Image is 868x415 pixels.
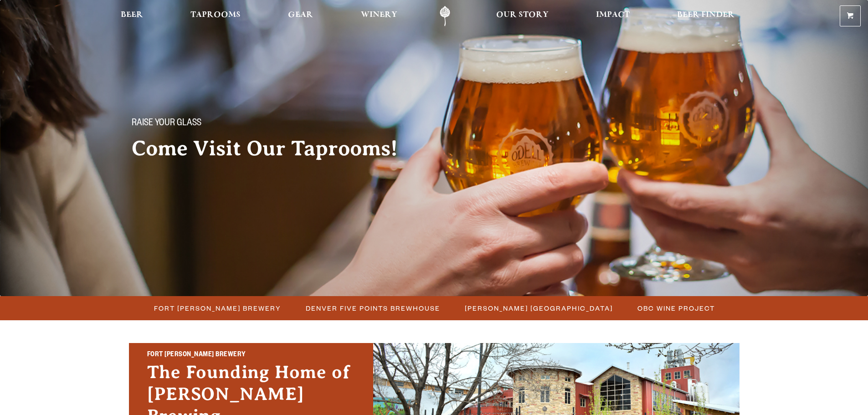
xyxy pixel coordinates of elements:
[465,302,613,315] span: [PERSON_NAME] [GEOGRAPHIC_DATA]
[637,302,715,315] span: OBC Wine Project
[115,6,149,26] a: Beer
[149,302,286,315] a: Fort [PERSON_NAME] Brewery
[671,6,740,26] a: Beer Finder
[147,349,355,361] h2: Fort [PERSON_NAME] Brewery
[590,6,636,26] a: Impact
[361,11,397,19] span: Winery
[490,6,555,26] a: Our Story
[288,11,313,19] span: Gear
[596,11,630,19] span: Impact
[632,302,719,315] a: OBC Wine Project
[282,6,319,26] a: Gear
[132,118,201,130] span: Raise your glass
[154,302,281,315] span: Fort [PERSON_NAME] Brewery
[355,6,403,26] a: Winery
[300,302,445,315] a: Denver Five Points Brewhouse
[459,302,617,315] a: [PERSON_NAME] [GEOGRAPHIC_DATA]
[677,11,734,19] span: Beer Finder
[185,6,247,26] a: Taprooms
[121,11,143,19] span: Beer
[496,11,549,19] span: Our Story
[190,11,241,19] span: Taprooms
[306,302,440,315] span: Denver Five Points Brewhouse
[428,6,462,26] a: Odell Home
[132,137,416,160] h2: Come Visit Our Taprooms!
